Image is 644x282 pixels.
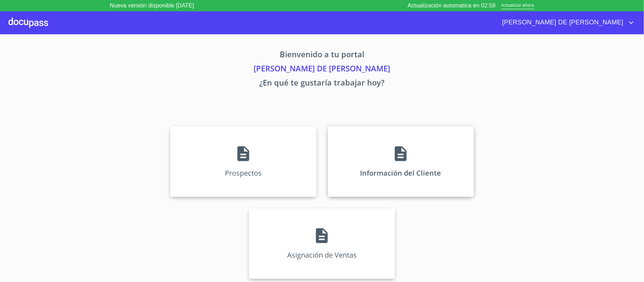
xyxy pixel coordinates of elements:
p: Nueva versión disponible [DATE] [110,1,194,10]
button: account of current user [497,17,636,28]
span: Actualizar ahora [501,2,534,10]
span: [PERSON_NAME] DE [PERSON_NAME] [497,17,627,28]
p: ¿En qué te gustaría trabajar hoy? [104,77,540,91]
p: Bienvenido a tu portal [104,48,540,63]
p: Prospectos [225,168,262,178]
p: Información del Cliente [360,168,441,178]
p: Actualización automatica en 02:59 [408,1,496,10]
p: [PERSON_NAME] DE [PERSON_NAME] [104,63,540,77]
p: Asignación de Ventas [287,250,357,260]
